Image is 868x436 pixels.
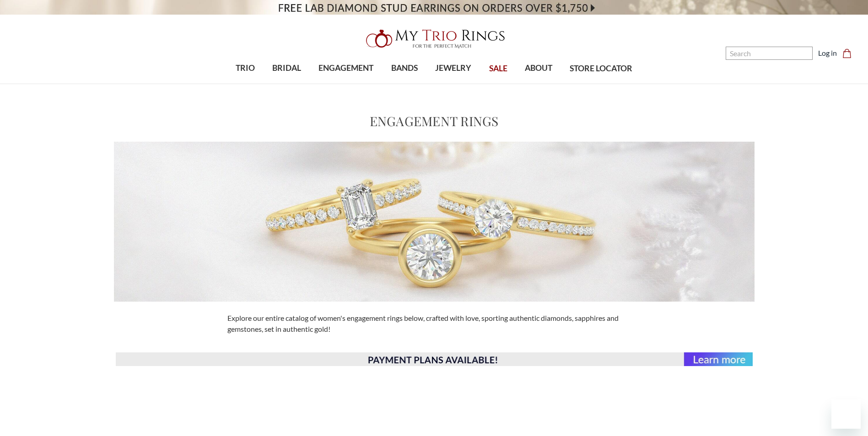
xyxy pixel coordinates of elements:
iframe: Button to launch messaging window [831,399,861,429]
button: submenu toggle [449,83,458,84]
span: STORE LOCATOR [570,63,632,74]
a: TRIO [227,53,264,83]
span: ABOUT [525,62,552,74]
span: JEWELRY [435,62,471,74]
button: submenu toggle [282,83,291,84]
button: submenu toggle [341,83,350,84]
a: ABOUT [516,53,561,83]
button: submenu toggle [241,83,250,84]
h1: Engagement Rings [370,112,499,131]
a: JEWELRY [426,53,480,83]
span: BRIDAL [272,62,301,74]
button: submenu toggle [400,83,409,84]
button: submenu toggle [534,83,543,84]
span: BANDS [391,62,418,74]
a: Cart with 0 items [842,48,857,58]
input: Search [726,47,813,60]
a: Log in [818,48,837,58]
img: My Trio Rings [361,24,507,53]
span: TRIO [236,62,255,74]
div: Explore our entire catalog of women's engagement rings below, crafted with love, sporting authent... [222,313,647,335]
a: SALE [480,54,516,84]
span: SALE [489,63,507,74]
a: ENGAGEMENT [310,53,382,83]
a: BRIDAL [264,53,310,83]
a: STORE LOCATOR [561,54,641,84]
svg: cart.cart_preview [842,49,852,58]
a: My Trio Rings [252,24,616,53]
a: BANDS [383,53,426,83]
span: ENGAGEMENT [318,62,373,74]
